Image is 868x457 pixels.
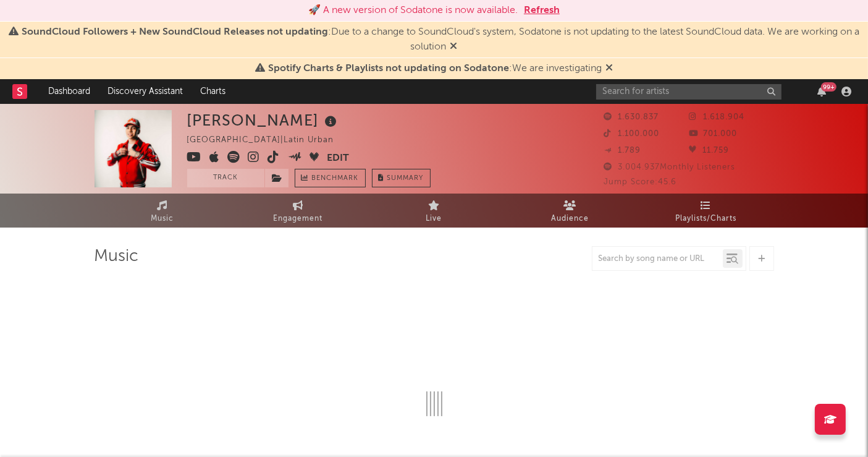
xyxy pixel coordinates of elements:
[817,87,826,96] button: 99+
[604,113,659,121] span: 1.630.837
[187,110,340,130] div: [PERSON_NAME]
[187,133,348,148] div: [GEOGRAPHIC_DATA] | Latin Urban
[295,169,366,187] a: Benchmark
[308,3,518,18] div: 🚀 A new version of Sodatone is now available.
[268,64,509,74] span: Spotify Charts & Playlists not updating on Sodatone
[22,27,328,37] span: SoundCloud Followers + New SoundCloud Releases not updating
[230,194,366,228] a: Engagement
[387,175,424,182] span: Summary
[274,211,323,226] span: Engagement
[551,211,589,226] span: Audience
[187,169,264,187] button: Track
[524,3,560,18] button: Refresh
[605,64,613,74] span: Dismiss
[604,147,641,155] span: 1.789
[327,151,349,166] button: Edit
[604,163,736,171] span: 3.004.937 Monthly Listeners
[192,79,234,104] a: Charts
[689,113,744,121] span: 1.618.904
[502,194,638,228] a: Audience
[312,171,359,186] span: Benchmark
[99,79,192,104] a: Discovery Assistant
[426,211,442,226] span: Live
[689,147,729,155] span: 11.759
[151,211,174,226] span: Music
[372,169,431,187] button: Summary
[268,64,602,74] span: : We are investigating
[604,130,660,138] span: 1.100.000
[604,178,677,186] span: Jump Score: 45.6
[592,254,723,264] input: Search by song name or URL
[596,84,782,100] input: Search for artists
[22,27,859,52] span: : Due to a change to SoundCloud's system, Sodatone is not updating to the latest SoundCloud data....
[40,79,99,104] a: Dashboard
[638,194,774,228] a: Playlists/Charts
[450,42,458,52] span: Dismiss
[95,194,230,228] a: Music
[689,130,737,138] span: 701.000
[821,82,836,92] div: 99 +
[675,211,736,226] span: Playlists/Charts
[366,194,502,228] a: Live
